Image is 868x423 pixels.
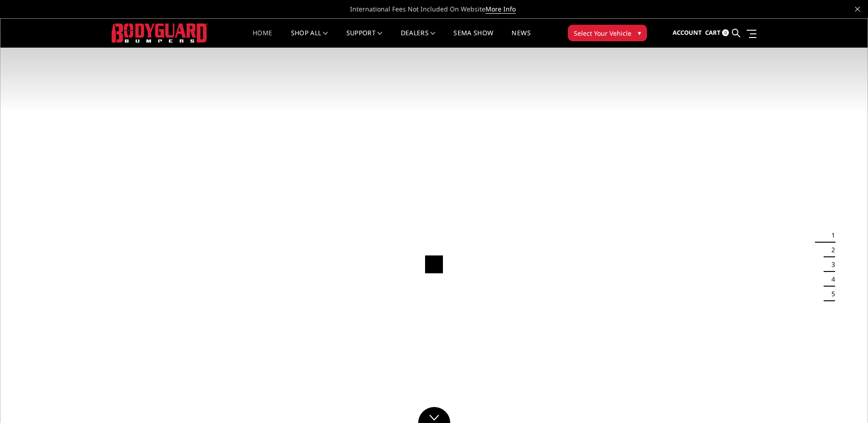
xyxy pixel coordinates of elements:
button: Select Your Vehicle [568,25,647,41]
span: Select Your Vehicle [574,28,631,38]
span: Account [673,28,702,37]
a: SEMA Show [453,30,493,48]
button: 5 of 5 [826,287,835,301]
span: 0 [722,29,729,36]
button: 3 of 5 [826,257,835,272]
button: 2 of 5 [826,243,835,257]
a: Cart 0 [705,21,729,45]
a: News [512,30,530,48]
a: shop all [291,30,328,48]
a: Click to Down [418,407,450,423]
a: Account [673,21,702,45]
button: 4 of 5 [826,272,835,287]
a: More Info [485,5,516,14]
img: BODYGUARD BUMPERS [112,23,208,42]
button: 1 of 5 [826,228,835,243]
span: ▾ [638,28,641,38]
a: Home [253,30,272,48]
span: Cart [705,28,721,37]
a: Dealers [401,30,436,48]
a: Support [346,30,383,48]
